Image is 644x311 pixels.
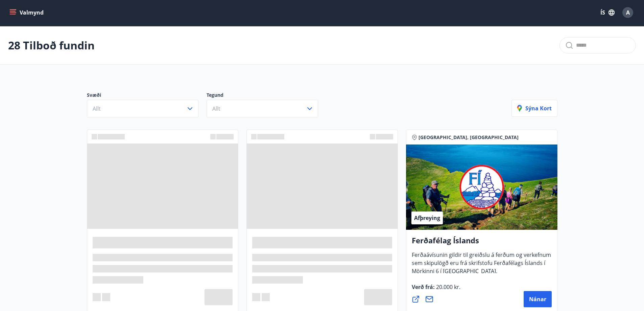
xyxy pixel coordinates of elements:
[8,6,46,19] button: menu
[529,295,546,303] span: Nánar
[207,100,318,117] button: Allt
[412,283,460,296] span: Verð frá :
[435,283,460,291] span: 20.000 kr.
[87,100,198,117] button: Allt
[212,105,220,112] span: Allt
[414,214,440,222] span: Afþreying
[412,235,552,251] h4: Ferðafélag Íslands
[8,38,95,53] p: 28 Tilboð fundin
[412,251,551,280] span: Ferðaávísunin gildir til greiðslu á ferðum og verkefnum sem skipulögð eru frá skrifstofu Ferðafél...
[207,92,326,100] p: Tegund
[620,4,636,21] button: A
[524,291,552,307] button: Nánar
[511,100,557,117] button: Sýna kort
[93,105,101,112] span: Allt
[87,92,207,100] p: Svæði
[626,9,630,16] span: A
[517,105,552,112] p: Sýna kort
[419,134,519,141] span: [GEOGRAPHIC_DATA], [GEOGRAPHIC_DATA]
[597,6,618,19] button: ÍS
